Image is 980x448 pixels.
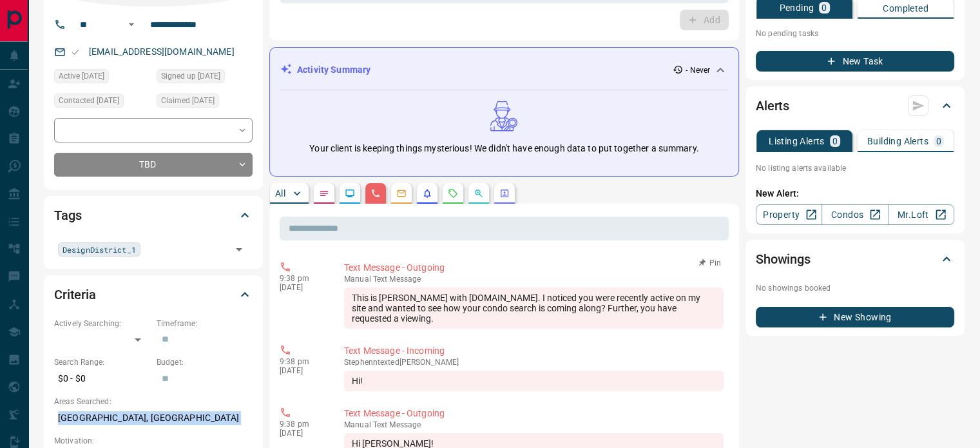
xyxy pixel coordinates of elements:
p: No pending tasks [756,24,954,43]
p: 9:38 pm [280,420,325,429]
svg: Email Valid [71,48,80,57]
div: TBD [54,153,253,177]
p: All [275,189,285,198]
h2: Criteria [54,284,96,305]
span: Active [DATE] [59,70,104,83]
p: Text Message - Outgoing [344,261,724,275]
div: Tue Jan 18 2022 [157,93,253,112]
h2: Showings [756,249,811,269]
button: New Showing [756,307,954,327]
p: Activity Summary [297,63,370,77]
button: Pin [691,257,729,269]
p: 9:38 pm [280,274,325,283]
div: Alerts [756,90,954,121]
div: Tags [54,200,253,231]
span: DesignDistrict_1 [62,243,136,256]
svg: Opportunities [474,188,484,199]
h2: Tags [54,205,81,226]
svg: Notes [319,188,329,199]
p: Budget: [157,356,253,368]
p: Listing Alerts [769,137,825,146]
p: [DATE] [280,429,325,438]
p: New Alert: [756,187,954,200]
p: [GEOGRAPHIC_DATA], [GEOGRAPHIC_DATA] [54,407,253,429]
svg: Listing Alerts [422,188,432,199]
p: [DATE] [280,283,325,292]
svg: Requests [448,188,458,199]
p: Your client is keeping things mysterious! We didn't have enough data to put together a summary. [309,142,698,155]
p: Actively Searching: [54,318,150,329]
p: Pending [779,3,814,12]
p: [DATE] [280,366,325,375]
span: Contacted [DATE] [59,94,119,107]
p: Completed [883,4,928,13]
p: Areas Searched: [54,396,253,407]
span: manual [344,420,371,429]
div: Activity Summary- Never [280,58,728,82]
p: No listing alerts available [756,162,954,174]
p: 0 [832,137,838,146]
div: Tue Jan 18 2022 [157,69,253,87]
p: Text Message [344,420,724,429]
h2: Alerts [756,95,789,116]
p: No showings booked [756,282,954,294]
svg: Lead Browsing Activity [345,188,355,199]
a: [EMAIL_ADDRESS][DOMAIN_NAME] [89,46,235,57]
button: Open [124,17,139,32]
p: Motivation: [54,435,253,447]
button: New Task [756,51,954,72]
p: Stephenn texted [PERSON_NAME] [344,358,724,367]
p: - Never [686,64,710,76]
p: 9:38 pm [280,357,325,366]
a: Condos [821,204,888,225]
p: Text Message [344,275,724,284]
p: Text Message - Outgoing [344,407,724,420]
div: Hi! [344,371,724,391]
div: Thu Jan 20 2022 [54,93,150,112]
p: $0 - $0 [54,368,150,389]
svg: Calls [370,188,381,199]
div: Criteria [54,279,253,310]
p: Search Range: [54,356,150,368]
a: Property [756,204,822,225]
p: 0 [936,137,941,146]
p: Text Message - Incoming [344,344,724,358]
span: manual [344,275,371,284]
a: Mr.Loft [888,204,954,225]
svg: Emails [396,188,407,199]
button: Open [230,240,248,258]
p: Building Alerts [867,137,928,146]
svg: Agent Actions [499,188,510,199]
span: Signed up [DATE] [161,70,220,83]
span: Claimed [DATE] [161,94,215,107]
div: Showings [756,244,954,275]
div: This is [PERSON_NAME] with [DOMAIN_NAME]. I noticed you were recently active on my site and wante... [344,287,724,329]
p: Timeframe: [157,318,253,329]
div: Tue Jan 18 2022 [54,69,150,87]
p: 0 [821,3,827,12]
